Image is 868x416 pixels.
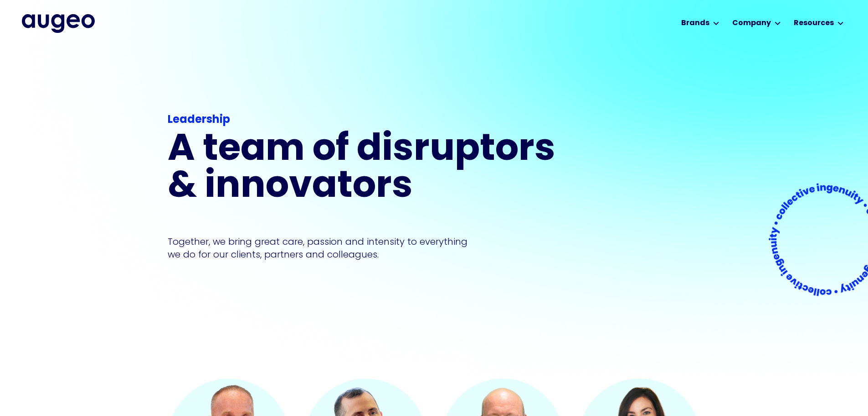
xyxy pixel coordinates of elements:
[681,18,709,29] div: Brands
[794,18,834,29] div: Resources
[22,14,95,32] img: Augeo's full logo in midnight blue.
[732,18,771,29] div: Company
[168,132,561,206] h1: A team of disruptors & innovators
[168,235,481,261] p: Together, we bring great care, passion and intensity to everything we do for our clients, partner...
[22,14,95,32] a: home
[168,112,561,128] div: Leadership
